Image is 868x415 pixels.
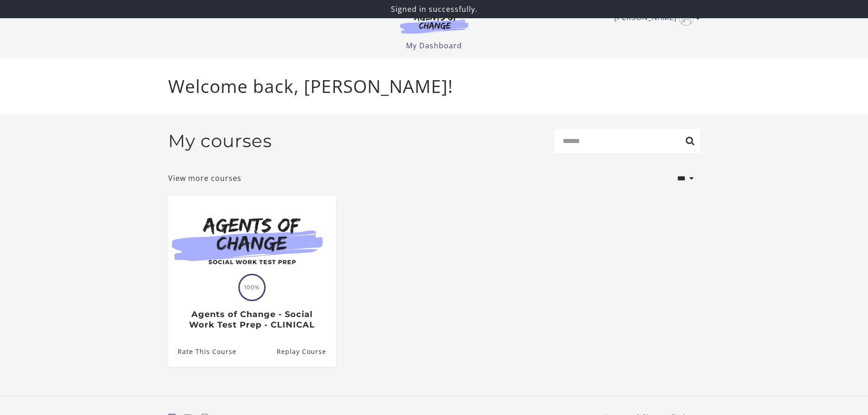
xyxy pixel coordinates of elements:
[168,130,272,152] h2: My courses
[406,41,462,51] a: My Dashboard
[168,337,236,367] a: Agents of Change - Social Work Test Prep - CLINICAL: Rate This Course
[240,275,264,300] span: 100%
[614,11,696,26] a: Toggle menu
[168,73,700,100] p: Welcome back, [PERSON_NAME]!
[168,173,241,184] a: View more courses
[4,4,864,15] p: Signed in successfully.
[178,309,326,330] h3: Agents of Change - Social Work Test Prep - CLINICAL
[390,13,478,34] img: Agents of Change Logo
[276,337,335,367] a: Agents of Change - Social Work Test Prep - CLINICAL: Resume Course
